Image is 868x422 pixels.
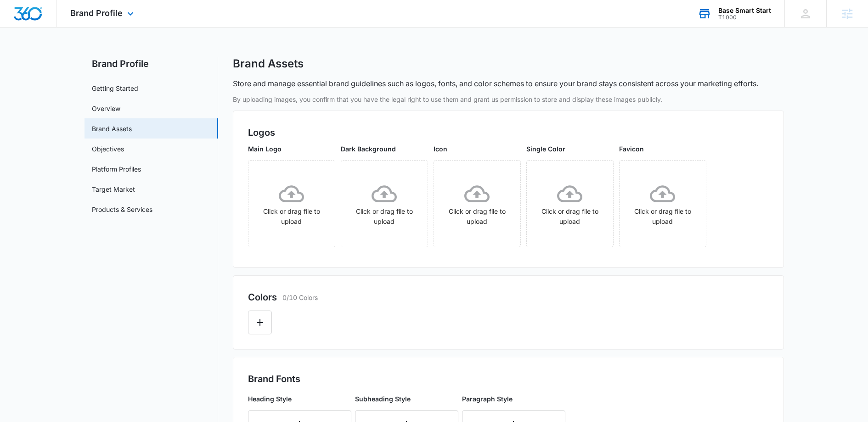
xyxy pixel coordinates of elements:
div: Click or drag file to upload [527,181,613,227]
a: Target Market [92,184,135,194]
p: Main Logo [248,144,335,154]
p: Store and manage essential brand guidelines such as logos, fonts, and color schemes to ensure you... [233,78,758,89]
h2: Logos [248,126,769,139]
a: Platform Profiles [92,164,141,174]
div: account id [718,14,771,21]
h2: Brand Fonts [248,372,769,386]
div: Click or drag file to upload [248,181,335,227]
span: Brand Profile [70,8,123,18]
p: 0/10 Colors [282,293,318,302]
a: Objectives [92,144,124,154]
p: Paragraph Style [462,394,565,404]
span: Click or drag file to upload [434,161,520,247]
div: Click or drag file to upload [434,181,520,227]
span: Click or drag file to upload [248,161,335,247]
h2: Colors [248,290,277,304]
a: Overview [92,104,120,113]
span: Click or drag file to upload [341,161,428,247]
div: account name [718,7,771,14]
span: Click or drag file to upload [620,161,706,247]
p: By uploading images, you confirm that you have the legal right to use them and grant us permissio... [233,94,784,104]
a: Brand Assets [92,124,132,133]
a: Getting Started [92,83,138,93]
p: Heading Style [248,394,351,404]
p: Dark Background [341,144,428,154]
p: Subheading Style [355,394,458,404]
div: Click or drag file to upload [341,181,428,227]
p: Favicon [619,144,706,154]
h1: Brand Assets [233,57,304,71]
p: Icon [434,144,521,154]
button: Edit Color [248,311,272,334]
p: Single Color [526,144,614,154]
h2: Brand Profile [85,57,218,71]
span: Click or drag file to upload [527,161,613,247]
div: Click or drag file to upload [620,181,706,227]
a: Products & Services [92,205,152,214]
